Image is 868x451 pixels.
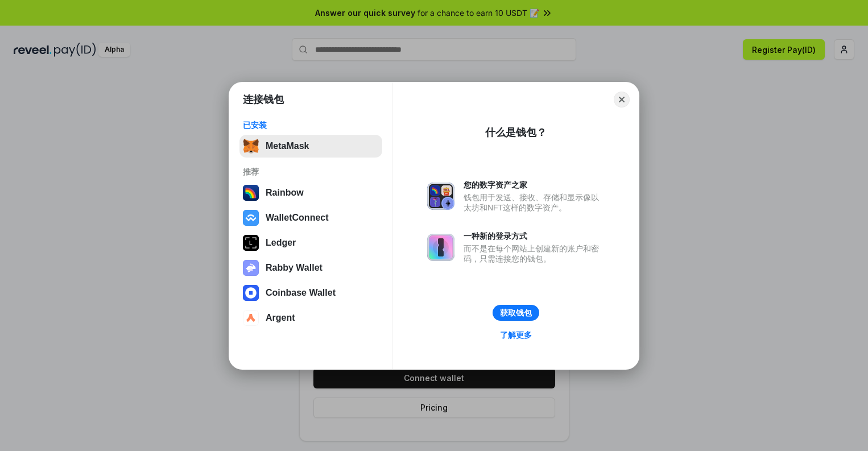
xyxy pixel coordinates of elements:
img: svg+xml,%3Csvg%20width%3D%22120%22%20height%3D%22120%22%20viewBox%3D%220%200%20120%20120%22%20fil... [243,185,259,201]
button: WalletConnect [239,206,382,229]
img: svg+xml,%3Csvg%20width%3D%2228%22%20height%3D%2228%22%20viewBox%3D%220%200%2028%2028%22%20fill%3D... [243,285,259,301]
img: svg+xml,%3Csvg%20xmlns%3D%22http%3A%2F%2Fwww.w3.org%2F2000%2Fsvg%22%20fill%3D%22none%22%20viewBox... [243,260,259,276]
div: 您的数字资产之家 [464,180,605,190]
div: WalletConnect [266,213,329,223]
div: Coinbase Wallet [266,288,336,298]
button: MetaMask [239,135,382,158]
img: svg+xml,%3Csvg%20fill%3D%22none%22%20height%3D%2233%22%20viewBox%3D%220%200%2035%2033%22%20width%... [243,138,259,154]
div: 什么是钱包？ [485,126,547,139]
div: MetaMask [266,141,309,151]
img: svg+xml,%3Csvg%20width%3D%2228%22%20height%3D%2228%22%20viewBox%3D%220%200%2028%2028%22%20fill%3D... [243,210,259,226]
img: svg+xml,%3Csvg%20xmlns%3D%22http%3A%2F%2Fwww.w3.org%2F2000%2Fsvg%22%20width%3D%2228%22%20height%3... [243,235,259,251]
div: Argent [266,313,295,323]
button: Rabby Wallet [239,256,382,279]
button: Rainbow [239,181,382,204]
button: 获取钱包 [493,305,539,321]
div: 而不是在每个网站上创建新的账户和密码，只需连接您的钱包。 [464,243,605,264]
div: 钱包用于发送、接收、存储和显示像以太坊和NFT这样的数字资产。 [464,192,605,213]
button: Coinbase Wallet [239,282,382,304]
div: 已安装 [243,120,379,130]
div: 获取钱包 [500,308,532,318]
div: Ledger [266,238,296,248]
button: Close [614,92,630,107]
img: svg+xml,%3Csvg%20xmlns%3D%22http%3A%2F%2Fwww.w3.org%2F2000%2Fsvg%22%20fill%3D%22none%22%20viewBox... [427,234,454,261]
div: Rainbow [266,188,304,198]
img: svg+xml,%3Csvg%20xmlns%3D%22http%3A%2F%2Fwww.w3.org%2F2000%2Fsvg%22%20fill%3D%22none%22%20viewBox... [427,183,454,210]
a: 了解更多 [493,328,539,342]
h1: 连接钱包 [243,93,284,106]
div: 了解更多 [500,330,532,340]
div: 一种新的登录方式 [464,231,605,241]
div: 推荐 [243,167,379,177]
button: Argent [239,307,382,329]
div: Rabby Wallet [266,263,323,273]
img: svg+xml,%3Csvg%20width%3D%2228%22%20height%3D%2228%22%20viewBox%3D%220%200%2028%2028%22%20fill%3D... [243,310,259,326]
button: Ledger [239,231,382,254]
